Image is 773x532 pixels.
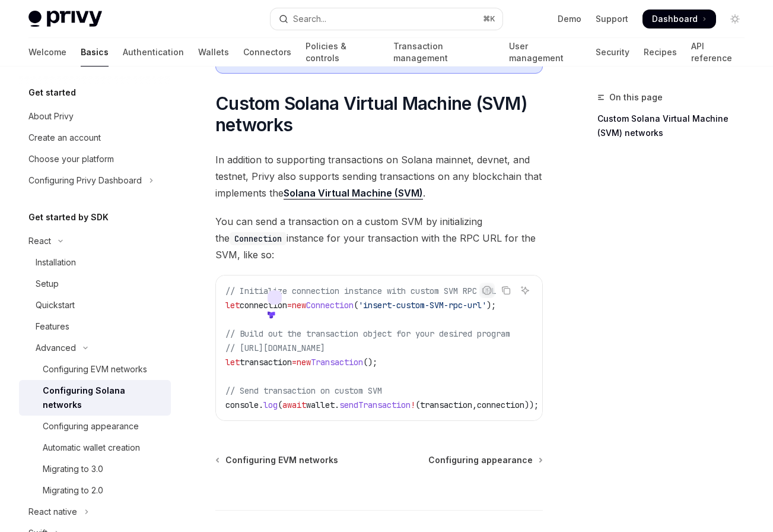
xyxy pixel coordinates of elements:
span: let [225,300,240,311]
a: Configuring EVM networks [217,454,338,466]
div: React native [28,505,77,519]
span: Transaction [311,357,363,368]
span: = [287,300,292,311]
span: ); [486,300,496,311]
span: Custom Solana Virtual Machine (SVM) networks [215,93,543,135]
a: Setup [19,273,171,294]
button: Toggle React section [19,230,171,252]
a: Solana Virtual Machine (SVM) [284,187,423,199]
span: . [335,400,339,410]
a: Create an account [19,127,171,148]
span: Connection [306,300,354,311]
a: Choose your platform [19,148,171,170]
a: API reference [691,38,745,66]
span: . [259,400,263,410]
span: new [297,357,311,368]
h5: Get started by SDK [28,210,109,224]
button: Ask AI [517,283,533,298]
span: Dashboard [652,13,698,25]
div: Create an account [28,131,101,145]
a: Configuring appearance [428,454,542,466]
a: Features [19,316,171,337]
div: Configuring Privy Dashboard [28,173,142,188]
div: Configuring Solana networks [43,384,164,412]
h5: Get started [28,85,76,100]
div: Advanced [36,341,76,355]
span: new [292,300,306,311]
a: Security [596,38,629,66]
a: Recipes [644,38,677,66]
span: await [282,400,306,410]
span: // Send transaction on custom SVM [225,385,382,396]
span: ( [278,400,282,410]
span: // Initialize connection instance with custom SVM RPC URL [225,286,496,296]
span: (); [363,357,377,368]
a: About Privy [19,106,171,127]
span: // [URL][DOMAIN_NAME] [225,343,325,353]
span: Configuring EVM networks [225,454,338,466]
a: Custom Solana Virtual Machine (SVM) networks [597,109,754,142]
button: Toggle Configuring Privy Dashboard section [19,170,171,191]
div: Search... [293,12,326,26]
a: Support [596,13,628,25]
a: Dashboard [642,9,716,28]
a: Quickstart [19,294,171,316]
a: Authentication [123,38,184,66]
div: Choose your platform [28,152,114,166]
a: Policies & controls [306,38,379,66]
a: Basics [81,38,109,66]
span: ⌘ K [483,14,495,24]
span: wallet [306,400,335,410]
a: Configuring Solana networks [19,380,171,416]
span: log [263,400,278,410]
a: Transaction management [393,38,495,66]
div: Setup [36,277,59,291]
a: Demo [558,13,581,25]
div: About Privy [28,109,74,123]
div: Installation [36,255,76,270]
button: Toggle Advanced section [19,337,171,359]
span: On this page [609,90,663,104]
span: Configuring appearance [428,454,533,466]
div: Migrating to 3.0 [43,462,103,476]
div: Configuring EVM networks [43,362,147,376]
div: Migrating to 2.0 [43,483,103,498]
a: Migrating to 2.0 [19,480,171,501]
span: 'insert-custom-SVM-rpc-url' [358,300,486,311]
span: ! [411,400,415,410]
div: Automatic wallet creation [43,441,140,455]
img: light logo [28,11,102,27]
button: Toggle dark mode [726,9,745,28]
span: , [472,400,477,410]
span: transaction [420,400,472,410]
button: Copy the contents from the code block [498,283,514,298]
span: transaction [240,357,292,368]
a: User management [509,38,581,66]
span: You can send a transaction on a custom SVM by initializing the instance for your transaction with... [215,213,543,263]
a: Configuring appearance [19,416,171,437]
span: = [292,357,297,368]
span: console [225,400,259,410]
span: connection [240,300,287,311]
button: Open search [271,8,503,30]
span: connection [477,400,524,410]
a: Connectors [243,38,291,66]
div: Configuring appearance [43,419,139,433]
a: Automatic wallet creation [19,437,171,458]
button: Toggle React native section [19,501,171,522]
span: ( [354,300,358,311]
a: Installation [19,252,171,273]
span: sendTransaction [339,400,411,410]
a: Configuring EVM networks [19,359,171,380]
div: React [28,234,51,248]
a: Welcome [28,38,66,66]
span: let [225,357,240,368]
span: // Build out the transaction object for your desired program [225,328,510,339]
a: Wallets [198,38,229,66]
a: Migrating to 3.0 [19,458,171,480]
span: )); [524,400,539,410]
button: Report incorrect code [479,283,495,298]
span: ( [415,400,420,410]
div: Features [36,319,69,334]
code: Connection [230,232,287,245]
